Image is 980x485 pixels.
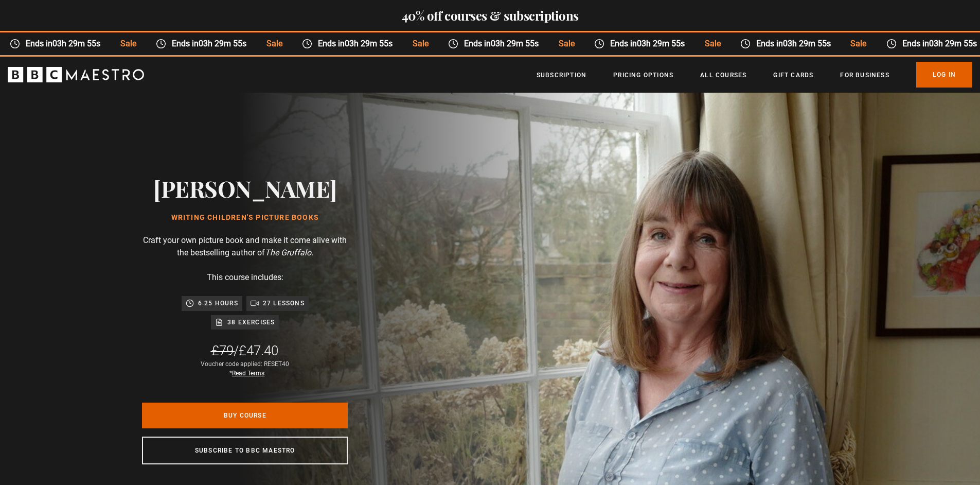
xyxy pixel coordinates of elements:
[783,39,831,48] time: 03h 29m 55s
[20,38,110,50] span: Ends in
[265,248,311,257] i: The Gruffalo
[239,343,278,358] span: £47.40
[613,70,673,80] a: Pricing Options
[916,62,972,88] a: Log In
[263,298,305,308] p: 27 lessons
[841,38,876,50] span: Sale
[142,403,348,428] a: Buy Course
[458,38,548,50] span: Ends in
[227,317,275,327] p: 38 exercises
[773,70,813,80] a: Gift Cards
[153,175,337,201] h2: [PERSON_NAME]
[211,343,234,358] span: £79
[211,342,278,359] div: /
[142,437,348,464] a: Subscribe to BBC Maestro
[312,38,402,50] span: Ends in
[491,39,539,48] time: 03h 29m 55s
[142,234,348,259] p: Craft your own picture book and make it come alive with the bestselling author of .
[345,39,393,48] time: 03h 29m 55s
[199,39,246,48] time: 03h 29m 55s
[548,38,584,50] span: Sale
[929,39,977,48] time: 03h 29m 55s
[52,39,100,48] time: 03h 29m 55s
[166,38,256,50] span: Ends in
[201,359,289,378] div: Voucher code applied: RESET40
[637,39,685,48] time: 03h 29m 55s
[537,70,586,80] a: Subscription
[232,370,264,377] a: Read Terms
[694,38,730,50] span: Sale
[700,70,746,80] a: All Courses
[110,38,146,50] span: Sale
[256,38,292,50] span: Sale
[8,67,144,82] svg: BBC Maestro
[751,38,841,50] span: Ends in
[207,271,283,284] p: This course includes:
[840,70,889,80] a: For business
[402,38,438,50] span: Sale
[604,38,694,50] span: Ends in
[198,298,238,308] p: 6.25 hours
[153,214,337,222] h1: Writing Children's Picture Books
[537,62,972,88] nav: Primary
